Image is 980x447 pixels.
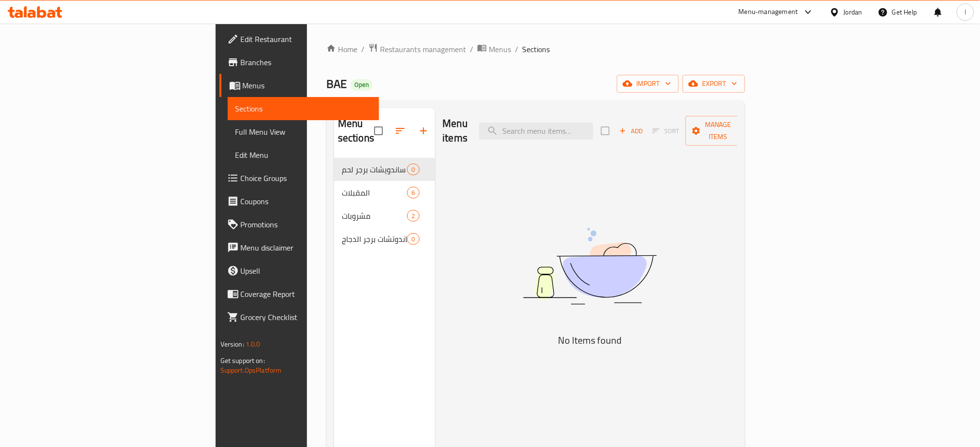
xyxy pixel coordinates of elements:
[470,43,473,55] li: /
[241,33,372,45] span: Edit Restaurant
[615,124,646,139] button: Add
[844,7,863,17] div: Jordan
[522,43,550,55] span: Sections
[241,172,372,184] span: Choice Groups
[342,210,407,222] span: مشروبات
[241,196,372,207] span: Coupons
[342,164,407,175] span: ساندويشات برجر لحم
[228,120,380,143] a: Full Menu View
[334,204,435,227] div: مشروبات2
[368,43,466,56] a: Restaurants management
[342,233,407,245] span: ساندوتشات برجر الدجاج
[219,282,380,306] a: Coverage Report
[646,124,686,139] span: Select section first
[241,219,372,230] span: Promotions
[220,338,244,350] span: Version:
[219,51,380,74] a: Branches
[690,78,737,90] span: export
[241,288,372,300] span: Coverage Report
[235,103,372,114] span: Sections
[235,126,372,138] span: Full Menu View
[407,164,419,175] div: items
[241,311,372,323] span: Grocery Checklist
[380,43,466,55] span: Restaurants management
[334,227,435,251] div: ساندوتشات برجر الدجاج0
[683,75,745,93] button: export
[220,364,282,377] a: Support.OpsPlatform
[228,97,380,120] a: Sections
[408,235,419,244] span: 0
[489,43,511,55] span: Menus
[219,28,380,51] a: Edit Restaurant
[241,56,372,68] span: Branches
[408,165,419,174] span: 0
[219,167,380,190] a: Choice Groups
[389,119,412,142] span: Sort sections
[625,78,671,90] span: import
[342,187,407,198] span: المقبلات
[243,80,372,91] span: Menus
[618,126,644,137] span: Add
[739,6,798,18] div: Menu-management
[965,7,966,17] span: I
[246,338,261,350] span: 1.0.0
[219,236,380,259] a: Menu disclaimer
[407,233,419,245] div: items
[219,190,380,213] a: Coupons
[693,119,743,143] span: Manage items
[334,154,435,254] nav: Menu sections
[326,43,745,56] nav: breadcrumb
[334,181,435,204] div: المقبلات6
[407,210,419,222] div: items
[368,121,389,141] span: Select all sections
[615,124,646,139] span: Add item
[235,149,372,161] span: Edit Menu
[515,43,518,55] li: /
[443,116,468,145] h2: Menu items
[241,265,372,277] span: Upsell
[219,213,380,236] a: Promotions
[219,259,380,282] a: Upsell
[219,306,380,329] a: Grocery Checklist
[220,354,265,367] span: Get support on:
[407,187,419,198] div: items
[219,74,380,97] a: Menus
[686,116,750,146] button: Manage items
[228,143,380,167] a: Edit Menu
[617,75,679,93] button: import
[334,158,435,181] div: ساندويشات برجر لحم0
[412,119,435,142] button: Add section
[241,242,372,253] span: Menu disclaimer
[408,211,419,221] span: 2
[469,202,711,330] img: dish.svg
[408,188,419,197] span: 6
[477,43,511,56] a: Menus
[469,333,711,348] h5: No Items found
[479,123,593,140] input: search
